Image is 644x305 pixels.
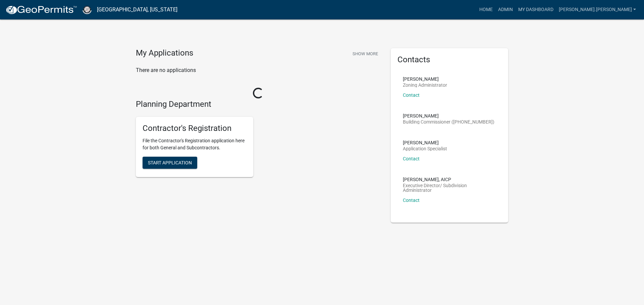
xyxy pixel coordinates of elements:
[403,156,420,161] a: Contact
[403,92,420,98] a: Contact
[136,48,193,58] h4: My Applications
[495,3,516,16] a: Admin
[97,4,177,15] a: [GEOGRAPHIC_DATA], [US_STATE]
[403,177,496,182] p: [PERSON_NAME], AICP
[143,137,247,151] p: File the Contractor's Registration application here for both General and Subcontractors.
[350,48,381,59] button: Show More
[403,183,496,193] p: Executive Director/ Subdivision Administrator
[403,77,447,81] p: [PERSON_NAME]
[403,120,494,124] p: Building Commissioner ([PHONE_NUMBER])
[556,3,639,16] a: [PERSON_NAME].[PERSON_NAME]
[397,55,501,65] h5: Contacts
[403,198,420,203] a: Contact
[403,113,494,118] p: [PERSON_NAME]
[143,157,197,169] button: Start Application
[516,3,556,16] a: My Dashboard
[148,160,192,165] span: Start Application
[403,146,447,151] p: Application Specialist
[477,3,495,16] a: Home
[136,66,381,74] p: There are no applications
[403,140,447,145] p: [PERSON_NAME]
[83,5,92,14] img: Cass County, Indiana
[136,99,381,109] h4: Planning Department
[403,83,447,87] p: Zoning Administrator
[143,124,247,133] h5: Contractor's Registration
